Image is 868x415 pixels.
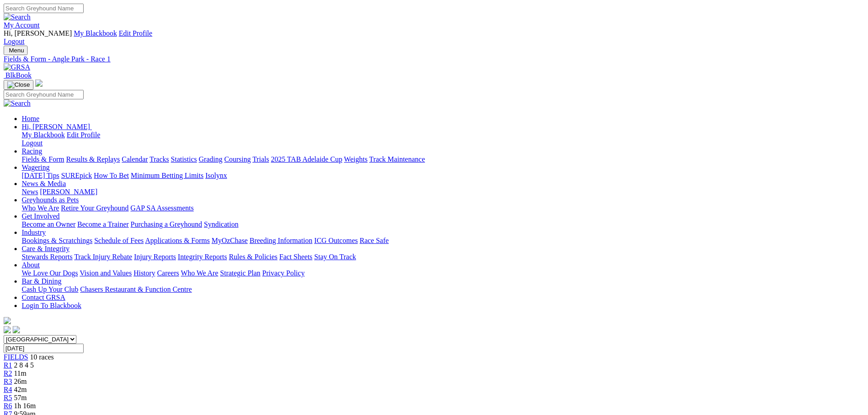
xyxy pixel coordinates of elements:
[22,188,38,196] a: News
[22,172,59,179] a: [DATE] Tips
[30,353,54,361] span: 10 races
[4,4,84,13] input: Search
[204,220,238,228] a: Syndication
[22,237,864,245] div: Industry
[4,29,72,37] span: Hi, [PERSON_NAME]
[9,47,24,54] span: Menu
[22,204,864,212] div: Greyhounds as Pets
[279,253,312,261] a: Fact Sheets
[4,90,84,99] input: Search
[4,13,31,21] img: Search
[74,253,132,261] a: Track Injury Rebate
[4,402,12,410] a: R6
[22,294,65,301] a: Contact GRSA
[22,212,60,220] a: Get Involved
[344,155,368,163] a: Weights
[369,155,425,163] a: Track Maintenance
[22,253,72,261] a: Stewards Reports
[4,37,24,45] a: Logout
[14,369,27,377] span: 11m
[4,344,84,353] input: Select date
[66,155,120,163] a: Results & Replays
[14,361,34,369] span: 2 8 4 5
[171,155,197,163] a: Statistics
[22,131,864,147] div: Hi, [PERSON_NAME]
[14,394,27,401] span: 57m
[94,172,129,179] a: How To Bet
[22,131,65,139] a: My Blackbook
[22,269,78,277] a: We Love Our Dogs
[22,155,64,163] a: Fields & Form
[22,245,70,252] a: Care & Integrity
[22,220,75,228] a: Become an Owner
[220,269,260,277] a: Strategic Plan
[22,277,61,285] a: Bar & Dining
[4,378,12,385] a: R3
[22,237,92,244] a: Bookings & Scratchings
[22,188,864,196] div: News & Media
[4,317,11,324] img: logo-grsa-white.png
[145,237,210,244] a: Applications & Forms
[199,155,222,163] a: Grading
[80,269,132,277] a: Vision and Values
[22,163,50,171] a: Wagering
[22,123,90,131] span: Hi, [PERSON_NAME]
[22,172,864,180] div: Wagering
[22,204,59,212] a: Who We Are
[131,172,203,179] a: Minimum Betting Limits
[119,29,152,37] a: Edit Profile
[359,237,388,244] a: Race Safe
[22,196,79,204] a: Greyhounds as Pets
[22,253,864,261] div: Care & Integrity
[22,139,42,147] a: Logout
[22,155,864,163] div: Racing
[5,71,32,79] span: BlkBook
[22,285,78,293] a: Cash Up Your Club
[4,21,40,29] a: My Account
[4,394,12,401] a: R5
[22,228,46,236] a: Industry
[14,402,36,410] span: 1h 16m
[4,369,12,377] span: R2
[4,361,12,369] a: R1
[22,269,864,277] div: About
[35,79,42,87] img: logo-grsa-white.png
[4,386,12,393] a: R4
[314,253,356,261] a: Stay On Track
[80,285,192,293] a: Chasers Restaurant & Function Centre
[150,155,169,163] a: Tracks
[157,269,179,277] a: Careers
[4,80,33,90] button: Toggle navigation
[4,29,864,46] div: My Account
[133,269,155,277] a: History
[131,204,194,212] a: GAP SA Assessments
[40,188,97,196] a: [PERSON_NAME]
[4,353,28,361] a: FIELDS
[67,131,100,139] a: Edit Profile
[22,220,864,228] div: Get Involved
[77,220,129,228] a: Become a Trainer
[14,378,27,385] span: 26m
[61,172,92,179] a: SUREpick
[4,63,30,71] img: GRSA
[13,326,20,333] img: twitter.svg
[4,326,11,333] img: facebook.svg
[22,123,92,131] a: Hi, [PERSON_NAME]
[122,155,148,163] a: Calendar
[4,46,28,55] button: Toggle navigation
[271,155,342,163] a: 2025 TAB Adelaide Cup
[252,155,269,163] a: Trials
[314,237,358,244] a: ICG Outcomes
[4,55,864,63] a: Fields & Form - Angle Park - Race 1
[22,261,40,269] a: About
[134,253,176,261] a: Injury Reports
[22,285,864,294] div: Bar & Dining
[131,220,202,228] a: Purchasing a Greyhound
